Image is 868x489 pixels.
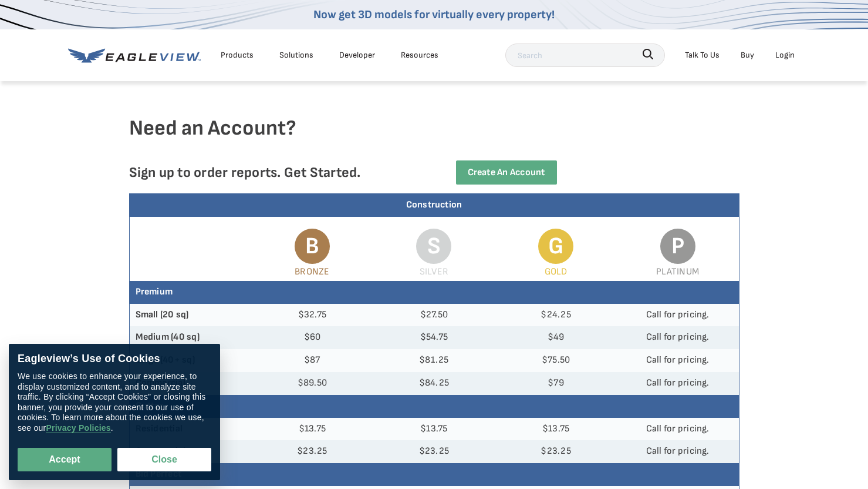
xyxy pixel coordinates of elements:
td: $49 [495,326,617,349]
td: Call for pricing. [617,418,739,441]
td: $23.25 [373,440,495,463]
td: Call for pricing. [617,372,739,395]
td: $75.50 [495,349,617,372]
button: Accept [18,448,112,471]
td: Call for pricing. [617,349,739,372]
td: $13.75 [373,418,495,441]
td: $27.50 [373,304,495,327]
td: Call for pricing. [617,326,739,349]
th: Small (20 sq) [130,304,252,327]
a: Create an Account [456,160,557,185]
span: Bronze [295,266,329,277]
a: Privacy Policies [46,423,110,433]
a: Developer [339,48,375,62]
td: $79 [495,372,617,395]
td: $87 [251,349,373,372]
span: Platinum [656,266,699,277]
span: P [660,229,695,264]
td: $13.75 [495,418,617,441]
td: Call for pricing. [617,304,739,327]
div: Eagleview’s Use of Cookies [18,353,211,366]
td: $32.75 [251,304,373,327]
span: S [416,229,451,264]
div: We use cookies to enhance your experience, to display customized content, and to analyze site tra... [18,371,211,433]
td: $60 [251,326,373,349]
th: Bid Perfect [130,463,739,486]
div: Resources [401,48,438,62]
a: Now get 3D models for virtually every property! [313,8,555,22]
td: $81.25 [373,349,495,372]
td: $23.25 [251,440,373,463]
td: $24.25 [495,304,617,327]
div: Solutions [279,48,313,62]
th: Gutter [130,395,739,418]
td: $89.50 [251,372,373,395]
span: B [295,229,330,264]
span: G [538,229,573,264]
a: Buy [741,48,754,62]
td: $84.25 [373,372,495,395]
td: Call for pricing. [617,440,739,463]
h4: Need an Account? [129,115,739,160]
input: Search [505,43,665,67]
td: $13.75 [251,418,373,441]
td: $23.25 [495,440,617,463]
div: Products [221,48,254,62]
span: Gold [545,266,568,277]
span: Silver [420,266,448,277]
div: Construction [130,194,739,217]
th: Medium (40 sq) [130,326,252,349]
div: Talk To Us [685,48,720,62]
p: Sign up to order reports. Get Started. [129,164,416,181]
button: Close [117,448,211,471]
td: $54.75 [373,326,495,349]
th: Premium [130,281,739,304]
div: Login [775,48,795,62]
